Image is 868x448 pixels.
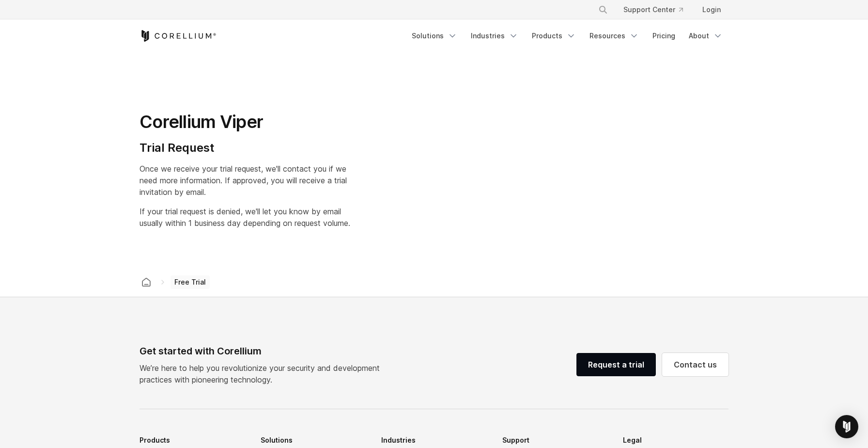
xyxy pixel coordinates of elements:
[139,111,350,133] h1: Corellium Viper
[406,27,728,45] div: Navigation Menu
[139,141,350,155] h4: Trial Request
[139,207,350,228] span: If your trial request is denied, we'll let you know by email usually within 1 business day depend...
[662,353,728,376] a: Contact us
[139,164,347,197] span: Once we receive your trial request, we'll contact you if we need more information. If approved, y...
[616,1,691,18] a: Support Center
[406,27,463,45] a: Solutions
[139,344,387,358] div: Get started with Corellium
[139,362,387,385] p: We’re here to help you revolutionize your security and development practices with pioneering tech...
[170,275,210,289] span: Free Trial
[695,1,728,18] a: Login
[526,27,582,45] a: Products
[584,27,645,45] a: Resources
[647,27,681,45] a: Pricing
[683,27,728,45] a: About
[139,30,217,42] a: Corellium Home
[587,1,728,18] div: Navigation Menu
[594,1,612,18] button: Search
[835,415,858,438] div: Open Intercom Messenger
[576,353,656,376] a: Request a trial
[138,275,155,289] a: Corellium home
[465,27,524,45] a: Industries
